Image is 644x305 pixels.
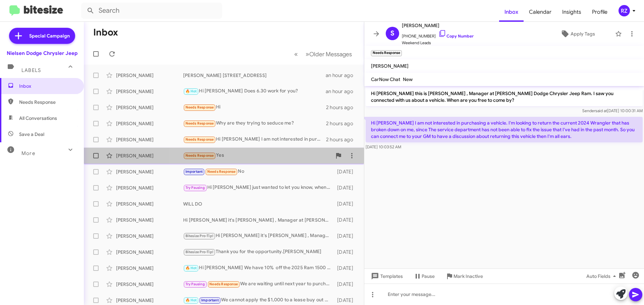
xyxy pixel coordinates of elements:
h1: Inbox [93,27,118,38]
div: [DATE] [334,297,359,304]
span: « [294,50,298,58]
div: [PERSON_NAME] [116,120,183,127]
button: Mark Inactive [440,270,488,282]
div: [DATE] [334,201,359,207]
div: [PERSON_NAME] [116,88,183,95]
div: Why are they trying to seduce me? [183,120,326,127]
div: [PERSON_NAME] [116,184,183,191]
div: 2 hours ago [326,104,359,111]
div: [DATE] [334,281,359,288]
button: Previous [290,47,302,61]
span: Bitesize Pro-Tip! [185,234,213,238]
span: Templates [370,270,403,282]
button: Next [302,47,356,61]
div: an hour ago [326,88,359,95]
span: Needs Response [185,153,214,158]
span: New [403,76,413,82]
div: Hi [PERSON_NAME] I am not interested in purchasing a vehicle. I'm looking to return the current 2... [183,136,326,143]
div: Hi [183,103,326,111]
nav: Page navigation example [290,47,356,61]
span: said at [595,108,607,113]
button: RZ [613,5,637,16]
div: [PERSON_NAME] [116,281,183,288]
div: Hi [PERSON_NAME] it's [PERSON_NAME] , Manager at [PERSON_NAME] Dodge Chrysler Jeep Ram. Thanks ag... [183,232,334,240]
div: [DATE] [334,168,359,175]
div: [PERSON_NAME] [116,104,183,111]
div: RZ [619,5,630,16]
a: Special Campaign [9,28,75,44]
span: Apply Tags [571,28,595,40]
div: Thank you for the opportunity.[PERSON_NAME] [183,248,334,256]
span: Try Pausing [185,282,205,286]
span: More [21,150,35,156]
span: Mark Inactive [453,270,483,282]
div: [DATE] [334,217,359,223]
span: CarNow Chat [371,76,400,82]
span: Labels [21,67,41,73]
div: No [183,168,334,175]
span: Important [201,298,219,302]
span: Auto Fields [586,270,619,282]
div: [PERSON_NAME] [116,136,183,143]
div: [DATE] [334,265,359,272]
button: Apply Tags [543,28,612,40]
span: Needs Response [185,105,214,109]
div: [PERSON_NAME] [116,233,183,239]
span: Special Campaign [29,32,70,39]
div: 2 hours ago [326,120,359,127]
a: Insights [557,2,587,22]
span: 🔥 Hot [185,298,197,302]
span: Needs Response [209,282,238,286]
span: [PERSON_NAME] [371,63,409,69]
a: Calendar [524,2,557,22]
small: Needs Response [371,50,402,56]
div: [PERSON_NAME] [116,201,183,207]
button: Templates [364,270,408,282]
a: Inbox [499,2,524,22]
span: Needs Response [185,137,214,142]
div: [DATE] [334,184,359,191]
p: Hi [PERSON_NAME] I am not interested in purchasing a vehicle. I'm looking to return the current 2... [366,117,643,142]
div: Hi [PERSON_NAME] We have 10% off the 2025 Ram 1500 right now plus the1000.00 until [DATE]. Why do... [183,264,334,272]
div: [PERSON_NAME] [116,297,183,304]
span: Older Messages [309,51,352,58]
span: 🔥 Hot [185,266,197,270]
span: Important [185,169,203,174]
div: [PERSON_NAME] [116,168,183,175]
span: S [390,28,394,39]
div: [PERSON_NAME] [116,72,183,79]
div: [PERSON_NAME] [116,152,183,159]
p: Hi [PERSON_NAME] this is [PERSON_NAME] , Manager at [PERSON_NAME] Dodge Chrysler Jeep Ram. I saw ... [366,87,643,106]
div: [PERSON_NAME] [116,249,183,255]
span: Needs Response [19,99,76,105]
div: Hi [PERSON_NAME] it's [PERSON_NAME] , Manager at [PERSON_NAME] Dodge Chrysler Jeep Ram. Thanks ag... [183,217,334,223]
span: 🔥 Hot [185,89,197,93]
div: [DATE] [334,233,359,239]
span: [PHONE_NUMBER] [402,29,474,40]
span: All Conversations [19,115,57,122]
a: Profile [587,2,613,22]
span: [DATE] 10:03:52 AM [366,144,401,149]
div: We are waiting until next year to purchase a new pacifica. I'll get in touch with you then. [183,280,334,288]
div: Hi [PERSON_NAME] Does 6.30 work for you? [183,87,326,95]
div: 2 hours ago [326,136,359,143]
span: Needs Response [185,121,214,126]
button: Auto Fields [581,270,624,282]
div: [DATE] [334,249,359,255]
button: Pause [408,270,440,282]
span: Needs Response [207,169,236,174]
span: [PERSON_NAME] [402,21,474,29]
span: » [306,50,309,58]
span: Pause [422,270,435,282]
div: Yes [183,152,332,159]
input: Search [81,3,222,19]
span: Weekend Leads [402,40,474,46]
div: [PERSON_NAME] [STREET_ADDRESS] [183,72,326,79]
div: Hi [PERSON_NAME] just wanted to let you know, when you come in to ask for [PERSON_NAME] [183,184,334,192]
div: We cannot apply the $1,000 to a lease buy out being that it is a contracted value from your bank.... [183,296,334,304]
span: Bitesize Pro-Tip! [185,250,213,254]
